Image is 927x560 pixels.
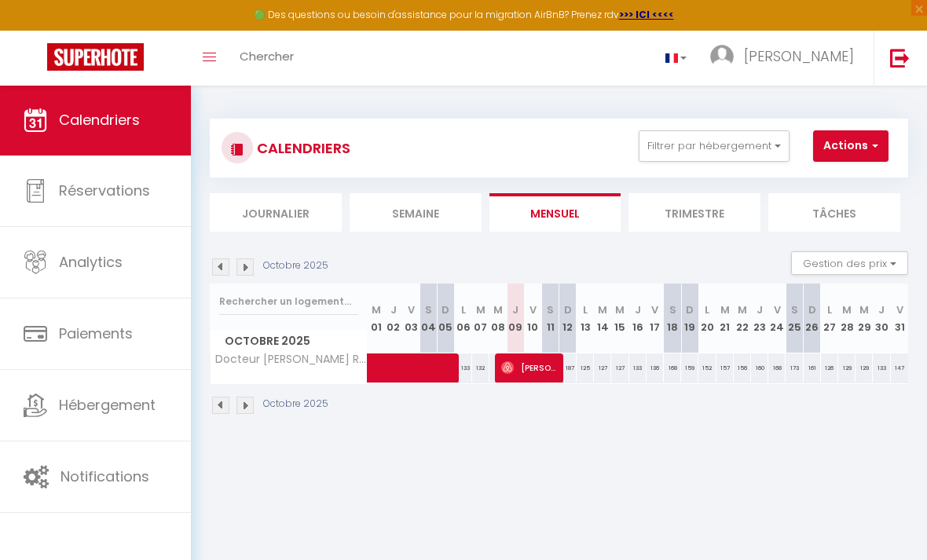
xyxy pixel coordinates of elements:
div: 133 [629,353,647,382]
div: 159 [681,353,698,382]
abbr: S [669,302,676,317]
abbr: J [757,302,763,317]
div: 160 [751,353,768,382]
abbr: M [476,302,485,317]
abbr: L [583,302,588,317]
th: 21 [716,284,734,353]
th: 14 [594,284,611,353]
abbr: M [720,302,730,317]
th: 22 [734,284,751,353]
span: Notifications [60,467,149,486]
abbr: L [827,302,832,317]
strong: >>> ICI <<<< [619,8,674,21]
abbr: M [372,302,381,317]
abbr: M [842,302,852,317]
abbr: L [705,302,709,317]
div: 173 [786,353,803,382]
th: 05 [437,284,454,353]
th: 23 [751,284,768,353]
th: 17 [647,284,664,353]
th: 09 [507,284,524,353]
th: 18 [664,284,681,353]
th: 04 [420,284,437,353]
abbr: V [408,302,415,317]
div: 161 [804,353,821,382]
th: 28 [838,284,856,353]
abbr: M [493,302,503,317]
div: 136 [647,353,664,382]
abbr: J [878,302,885,317]
th: 06 [455,284,472,353]
abbr: D [686,302,694,317]
th: 29 [856,284,873,353]
abbr: M [738,302,747,317]
abbr: J [635,302,641,317]
div: 156 [734,353,751,382]
th: 30 [873,284,890,353]
li: Tâches [768,193,900,232]
span: Paiements [59,324,133,343]
p: Octobre 2025 [263,258,328,273]
div: 187 [559,353,577,382]
span: Chercher [240,48,294,64]
abbr: V [774,302,781,317]
img: Super Booking [47,43,144,71]
div: 127 [594,353,611,382]
abbr: D [564,302,572,317]
span: Réservations [59,181,150,200]
div: 168 [664,353,681,382]
div: 168 [768,353,786,382]
span: Analytics [59,252,123,272]
li: Semaine [350,193,482,232]
span: [PERSON_NAME] [744,46,854,66]
span: Calendriers [59,110,140,130]
abbr: D [442,302,449,317]
abbr: V [529,302,537,317]
th: 27 [821,284,838,353]
button: Actions [813,130,889,162]
abbr: V [896,302,903,317]
div: 129 [838,353,856,382]
abbr: M [598,302,607,317]
div: 126 [821,353,838,382]
abbr: L [461,302,466,317]
img: logout [890,48,910,68]
button: Gestion des prix [791,251,908,275]
th: 25 [786,284,803,353]
span: Docteur [PERSON_NAME] RF111 [213,353,370,365]
th: 13 [577,284,594,353]
div: 152 [698,353,716,382]
abbr: V [651,302,658,317]
th: 03 [402,284,420,353]
th: 16 [629,284,647,353]
div: 133 [873,353,890,382]
input: Rechercher un logement... [219,287,358,316]
abbr: J [390,302,397,317]
span: Octobre 2025 [211,330,367,353]
h3: CALENDRIERS [253,130,350,166]
th: 31 [891,284,908,353]
p: Octobre 2025 [263,397,328,412]
th: 08 [489,284,507,353]
img: ... [710,45,734,68]
li: Mensuel [489,193,621,232]
th: 01 [368,284,385,353]
th: 02 [385,284,402,353]
th: 20 [698,284,716,353]
abbr: J [512,302,518,317]
abbr: M [615,302,625,317]
div: 147 [891,353,908,382]
span: [PERSON_NAME] [501,353,559,382]
abbr: M [859,302,869,317]
li: Journalier [210,193,342,232]
th: 15 [611,284,628,353]
th: 26 [804,284,821,353]
th: 12 [559,284,577,353]
a: ... [PERSON_NAME] [698,31,874,86]
div: 129 [856,353,873,382]
th: 11 [542,284,559,353]
div: 125 [577,353,594,382]
th: 07 [472,284,489,353]
abbr: S [791,302,798,317]
abbr: S [547,302,554,317]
